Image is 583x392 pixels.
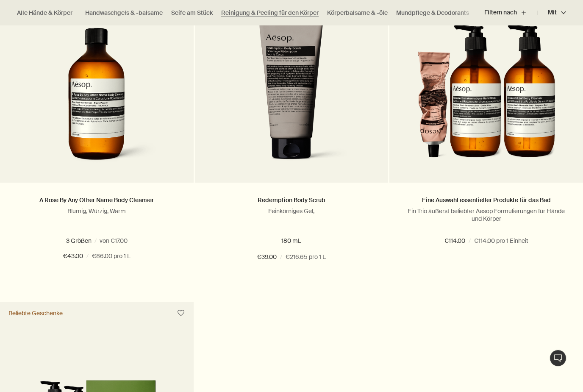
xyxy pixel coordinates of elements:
span: / [280,252,282,262]
span: 100 mL [39,237,64,245]
a: Reinigung & Peeling für den Körper [221,9,319,17]
p: Blumig, Würzig, Warm [13,207,181,215]
a: Körperbalsame & -öle [327,9,388,17]
span: €114.00 [444,236,465,246]
a: Alle Hände & Körper [17,9,72,17]
span: 500 mL [134,237,160,245]
a: Redemption Body Scrub in grey tube [195,13,389,183]
a: Redemption Body Scrub [258,196,325,204]
a: Seife am Stück [171,9,213,17]
span: / [86,251,89,261]
a: A Rose By Any Other Name Body Cleanser [39,196,154,204]
a: Resurrection Aromatique Hand Wash, Resurrection Aromatique Hand Balm and Geranium Leaf Body Clean... [389,13,583,183]
span: €43.00 [63,251,83,261]
p: Ein Trio äußerst beliebter Aesop Formulierungen für Hände und Körper [402,207,570,222]
span: €39.00 [257,252,277,262]
button: Zum Wunschzettel hinzufügen [173,306,189,321]
span: €86.00 pro 1 L [92,251,130,261]
img: Resurrection Aromatique Hand Wash, Resurrection Aromatique Hand Balm and Geranium Leaf Body Clean... [417,14,555,170]
span: €114.00 pro 1 Einheit [474,236,528,246]
button: Mit [537,3,566,23]
div: Beliebte Geschenke [8,309,63,317]
a: Mundpflege & Deodorants [396,9,469,17]
p: Feinkörniges Gel, [208,207,376,215]
img: A Rose by Any Other Name 500ml Refill [33,14,160,170]
span: / [469,236,471,246]
button: Live-Support Chat [550,350,566,367]
span: €216.65 pro 1 L [286,252,326,262]
button: Filtern nach [484,3,537,23]
a: Eine Auswahl essentieller Produkte für das Bad [422,196,551,204]
a: Handwaschgels & -balsame [85,9,163,17]
span: 500 mL refill [80,237,118,245]
img: Redemption Body Scrub in grey tube [225,14,358,170]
